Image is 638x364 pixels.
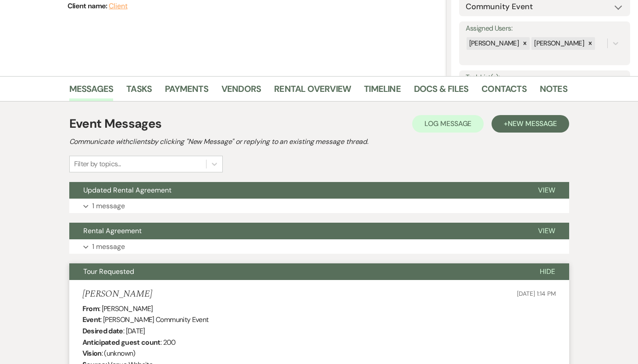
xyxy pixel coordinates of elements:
a: Docs & Files [414,82,468,101]
button: Log Message [412,115,484,133]
a: Notes [540,82,567,101]
b: Desired date [82,326,123,336]
a: Tasks [126,82,152,101]
div: Filter by topics... [74,159,121,169]
span: Updated Rental Agreement [83,185,171,195]
p: 1 message [92,241,125,252]
b: Anticipated guest count [82,338,160,347]
span: View [538,226,555,235]
button: Updated Rental Agreement [69,182,524,199]
button: View [524,223,569,239]
span: New Message [508,119,556,128]
a: Vendors [221,82,261,101]
button: +New Message [492,115,569,133]
label: Assigned Users: [466,22,624,35]
span: [DATE] 1:14 PM [517,290,556,297]
a: Contacts [481,82,527,101]
button: 1 message [69,199,569,213]
h2: Communicate with clients by clicking "New Message" or replying to an existing message thread. [69,136,569,147]
h5: [PERSON_NAME] [82,289,152,300]
a: Payments [165,82,208,101]
span: Client name: [68,1,109,10]
a: Rental Overview [274,82,351,101]
b: Event [82,315,101,324]
h1: Event Messages [69,115,162,133]
span: Tour Requested [83,267,134,276]
button: 1 message [69,239,569,254]
button: Client [109,3,128,10]
span: View [538,185,555,195]
p: 1 message [92,200,125,212]
a: Messages [69,82,114,101]
button: Tour Requested [69,263,526,280]
div: [PERSON_NAME] [531,37,585,50]
span: Rental Agreement [83,226,142,235]
div: [PERSON_NAME] [467,37,520,50]
a: Timeline [364,82,401,101]
button: View [524,182,569,199]
button: Rental Agreement [69,223,524,239]
b: From [82,304,99,313]
button: Hide [526,263,569,280]
span: Log Message [424,119,471,128]
span: Hide [540,267,555,276]
label: Task List(s): [466,71,624,84]
b: Vision [82,349,102,358]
